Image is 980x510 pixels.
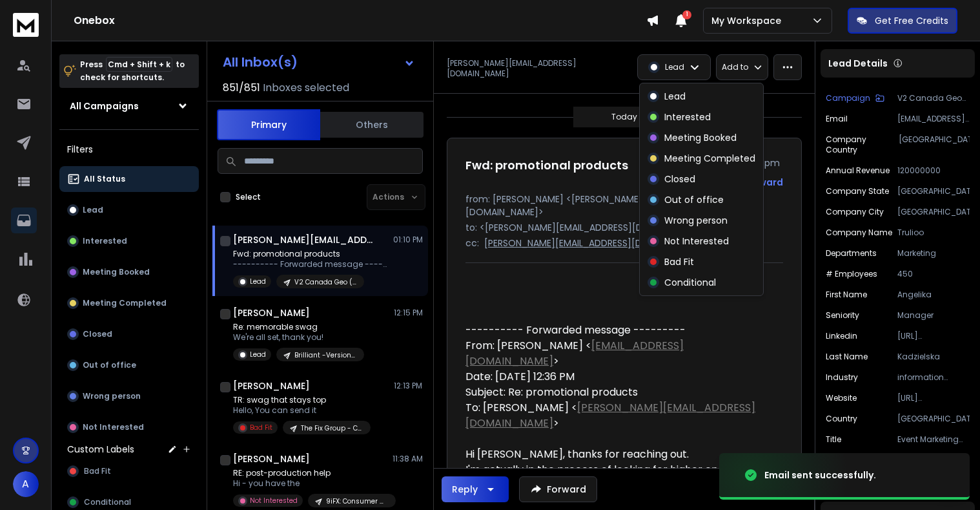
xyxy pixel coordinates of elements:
div: To: [PERSON_NAME] < > [465,400,773,431]
p: Wrong person [664,214,728,227]
p: Wrong person [83,391,141,401]
p: industry [826,372,858,383]
p: Trulioo [897,228,970,238]
p: Re: memorable swag [233,322,364,332]
p: First Name [826,290,867,300]
p: Today [611,112,637,122]
label: Select [236,192,261,202]
div: From: [PERSON_NAME] < > [465,338,773,369]
p: Event Marketing Manager [897,434,970,445]
h1: All Inbox(s) [223,56,298,69]
p: Interested [664,111,711,123]
h1: Onebox [74,13,646,28]
p: [GEOGRAPHIC_DATA] [897,207,970,217]
span: Cmd + Shift + k [106,57,172,72]
div: Reply [452,483,478,496]
p: 01:10 PM [393,235,423,245]
div: I'm actually in the process of looking for higher end customer gifts/giveaways for an upcoming co... [465,462,773,509]
p: Marketing [897,248,970,259]
a: [PERSON_NAME][EMAIL_ADDRESS][DOMAIN_NAME] [465,400,755,430]
p: Kadzielska [897,352,970,362]
p: Lead [83,205,103,215]
p: All Status [84,174,125,184]
p: Meeting Booked [664,131,737,144]
p: from: [PERSON_NAME] <[PERSON_NAME][EMAIL_ADDRESS][DOMAIN_NAME]> [465,193,783,218]
p: [URL][DOMAIN_NAME] [897,331,970,341]
p: [GEOGRAPHIC_DATA] [899,134,970,155]
span: 851 / 851 [223,80,260,96]
h1: Fwd: promotional products [465,156,628,175]
p: Not Interested [250,496,298,505]
p: Conditional [664,276,716,289]
p: 12:13 PM [394,381,423,391]
p: [PERSON_NAME][EMAIL_ADDRESS][DOMAIN_NAME] [447,58,620,79]
p: Lead [250,277,266,286]
p: Company Country [826,134,899,155]
h1: [PERSON_NAME] [233,452,310,465]
p: Lead [665,62,684,72]
p: Out of office [664,193,724,206]
p: Not Interested [83,422,144,432]
p: Company Name [826,228,892,238]
p: Out of office [83,360,136,370]
p: We're all set, thank you! [233,332,364,343]
p: My Workspace [711,14,786,27]
p: Interested [83,236,127,246]
p: The Fix Group - C7V2 Sales Titles [301,423,363,433]
p: Angelika [897,290,970,300]
p: Bad Fit [664,255,694,268]
p: Campaign [826,93,870,103]
p: Meeting Completed [83,298,167,308]
p: [EMAIL_ADDRESS][DOMAIN_NAME] [897,114,970,124]
h1: [PERSON_NAME] [233,379,310,392]
p: Bad Fit [250,423,272,432]
p: Country [826,414,857,424]
p: Add to [722,62,748,72]
p: information technology & services [897,372,970,383]
p: to: <[PERSON_NAME][EMAIL_ADDRESS][DOMAIN_NAME]> [465,221,783,234]
div: Subject: Re: promotional products [465,385,773,400]
p: Closed [83,329,112,339]
p: V2 Canada Geo (Exclude [GEOGRAPHIC_DATA]) [897,93,970,103]
p: TR: swag that stays top [233,395,371,405]
p: ---------- Forwarded message --------- From: [PERSON_NAME] [233,259,388,270]
h1: [PERSON_NAME] [233,306,310,319]
p: Lead [250,350,266,359]
p: V2 Canada Geo (Exclude [GEOGRAPHIC_DATA]) [294,277,356,287]
p: RE: post-production help [233,468,388,478]
p: Lead [664,90,686,103]
span: Conditional [84,497,131,507]
p: website [826,393,857,403]
button: Forward [519,476,597,502]
p: [URL][DOMAIN_NAME] [897,393,970,403]
div: ---------- Forwarded message --------- [465,323,773,338]
p: [GEOGRAPHIC_DATA] [897,414,970,424]
div: Date: [DATE] 12:36 PM [465,369,773,385]
p: Hello, You can send it [233,405,371,416]
p: linkedin [826,331,857,341]
p: Company City [826,207,884,217]
h3: Inboxes selected [263,80,349,96]
p: Meeting Booked [83,267,150,277]
h3: Custom Labels [67,443,134,456]
p: Press to check for shortcuts. [80,58,185,84]
span: 1 [682,10,691,19]
p: 11:38 AM [393,454,423,464]
p: 9iFX: Consumer Goods // V3b [326,496,388,506]
span: A [13,471,39,497]
p: Company State [826,186,889,197]
p: Get Free Credits [875,14,948,27]
img: logo [13,13,39,37]
button: Others [320,111,424,139]
p: Not Interested [664,235,729,248]
a: [EMAIL_ADDRESS][DOMAIN_NAME] [465,338,684,368]
p: Manager [897,310,970,321]
p: Meeting Completed [664,152,755,165]
p: Fwd: promotional products [233,249,388,259]
p: Closed [664,173,695,186]
p: [GEOGRAPHIC_DATA] [897,186,970,197]
p: [PERSON_NAME][EMAIL_ADDRESS][DOMAIN_NAME] [484,237,704,250]
p: 120000000 [897,165,970,176]
p: Last Name [826,352,868,362]
p: 450 [897,269,970,279]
